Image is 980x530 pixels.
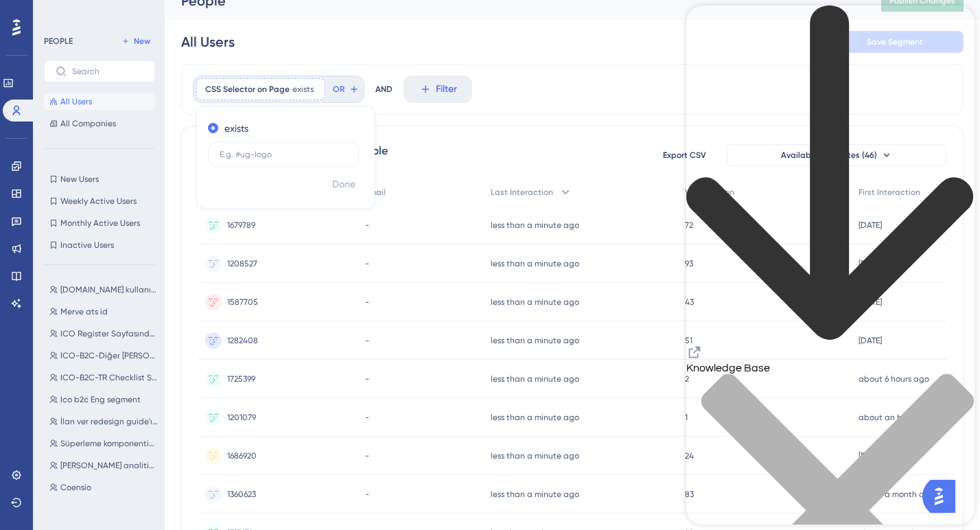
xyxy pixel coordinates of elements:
[227,220,255,231] span: 1679789
[491,187,553,198] span: Last Interaction
[227,297,258,308] span: 1587705
[60,196,137,207] span: Weekly Active Users
[60,372,158,383] span: ICO-B2C-TR Checklist Segment
[365,412,369,423] span: -
[365,489,369,500] span: -
[44,435,163,452] button: Süperleme komponentini görenler
[181,32,235,51] div: All Users
[365,220,369,231] span: -
[134,36,150,47] span: New
[60,394,141,405] span: Ico b2c Eng segment
[44,457,163,474] button: [PERSON_NAME] analitiği modülünü başlatanlar
[44,93,155,110] button: All Users
[365,450,369,461] span: -
[685,450,694,461] span: 24
[44,325,163,342] button: ICO Register Sayfasındaki İndirim Yönlendirmesi
[44,237,155,253] button: Inactive Users
[365,187,386,198] span: Email
[44,413,163,430] button: İlan ver redesign guide'ını görmeyenler
[44,347,163,364] button: ICO-B2C-Diğer [PERSON_NAME] ([PERSON_NAME])
[365,373,369,384] span: -
[44,193,155,209] button: Weekly Active Users
[333,84,345,95] span: OR
[365,335,369,346] span: -
[663,150,706,161] span: Export CSV
[650,144,719,166] button: Export CSV
[117,33,155,49] button: New
[60,306,108,317] span: Merve ats id
[404,76,472,103] button: Filter
[227,450,257,461] span: 1686920
[292,84,314,95] span: exists
[685,412,688,423] span: 1
[72,67,143,76] input: Search
[331,78,361,100] button: OR
[60,218,140,229] span: Monthly Active Users
[227,335,258,346] span: 1282408
[44,281,163,298] button: [DOMAIN_NAME] kullanıcıları
[227,412,256,423] span: 1201079
[365,258,369,269] span: -
[365,297,369,308] span: -
[491,259,579,268] time: less than a minute ago
[60,118,116,129] span: All Companies
[685,258,693,269] span: 93
[44,501,163,518] button: Süperleme hakkı olanlar
[44,391,163,408] button: Ico b2c Eng segment
[685,335,692,346] span: 51
[220,150,347,159] input: E.g. #ug-logo
[60,460,158,471] span: [PERSON_NAME] analitiği modülünü başlatanlar
[227,489,256,500] span: 1360623
[60,96,92,107] span: All Users
[685,220,693,231] span: 72
[60,174,99,185] span: New Users
[60,504,154,515] span: Süperleme hakkı olanlar
[491,489,579,499] time: less than a minute ago
[491,220,579,230] time: less than a minute ago
[60,284,158,295] span: [DOMAIN_NAME] kullanıcıları
[44,215,155,231] button: Monthly Active Users
[60,350,158,361] span: ICO-B2C-Diğer [PERSON_NAME] ([PERSON_NAME])
[44,369,163,386] button: ICO-B2C-TR Checklist Segment
[491,374,579,384] time: less than a minute ago
[685,373,689,384] span: 2
[44,36,73,47] div: PEOPLE
[60,416,158,427] span: İlan ver redesign guide'ını görmeyenler
[44,303,163,320] button: Merve ats id
[224,120,248,137] label: exists
[44,115,155,132] button: All Companies
[60,328,158,339] span: ICO Register Sayfasındaki İndirim Yönlendirmesi
[60,482,91,493] span: Coensio
[60,438,158,449] span: Süperleme komponentini görenler
[44,479,163,496] button: Coensio
[325,172,363,197] button: Done
[4,8,29,33] img: launcher-image-alternative-text
[491,451,579,461] time: less than a minute ago
[491,297,579,307] time: less than a minute ago
[491,336,579,345] time: less than a minute ago
[685,187,734,198] span: Web Session
[685,297,694,308] span: 43
[375,76,393,103] div: AND
[436,81,457,97] span: Filter
[205,84,290,95] span: CSS Selector on Page
[44,171,155,187] button: New Users
[685,489,694,500] span: 83
[491,413,579,422] time: less than a minute ago
[332,176,355,193] span: Done
[227,373,255,384] span: 1725399
[227,258,257,269] span: 1208527
[24,3,78,20] span: Need Help?
[86,7,91,18] div: 2
[60,240,114,251] span: Inactive Users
